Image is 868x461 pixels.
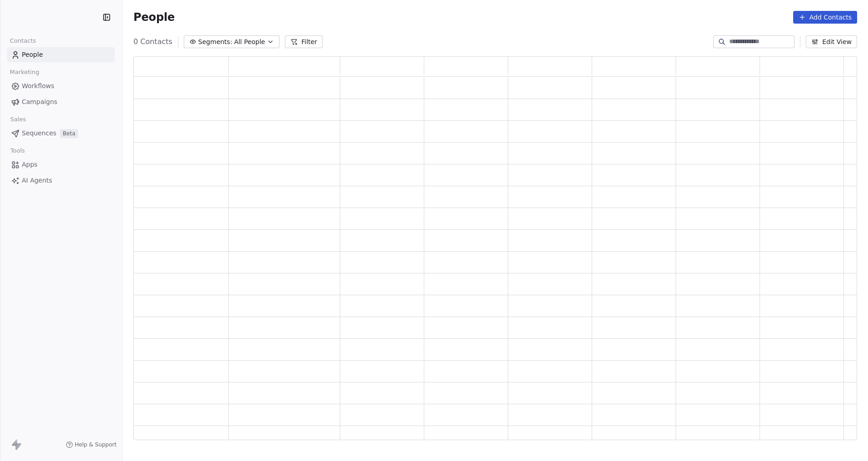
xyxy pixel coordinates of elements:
span: Beta [60,129,78,138]
a: Help & Support [66,441,117,448]
span: Help & Support [75,441,117,448]
button: Filter [285,35,323,48]
span: Apps [22,160,38,169]
button: Edit View [806,35,857,48]
span: Marketing [6,65,43,79]
a: AI Agents [7,173,115,188]
span: Workflows [22,81,54,91]
span: AI Agents [22,176,52,185]
span: Campaigns [22,97,57,107]
a: Apps [7,157,115,172]
a: People [7,47,115,62]
span: 0 Contacts [133,36,172,47]
span: Sales [6,113,30,126]
span: Tools [6,144,29,158]
a: SequencesBeta [7,126,115,141]
a: Campaigns [7,94,115,109]
span: All People [234,37,265,47]
span: People [133,10,175,24]
button: Add Contacts [793,11,857,24]
a: Workflows [7,79,115,94]
span: People [22,50,43,59]
span: Contacts [6,34,40,48]
span: Sequences [22,129,56,138]
span: Segments: [198,37,232,47]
